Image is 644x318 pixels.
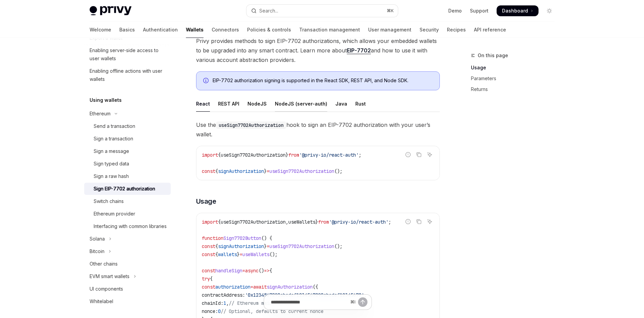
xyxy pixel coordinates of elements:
a: EIP-7702 [347,47,371,54]
span: (); [334,168,342,174]
button: Toggle EVM smart wallets section [84,270,171,282]
span: authorization [215,284,251,290]
span: , [286,219,288,225]
span: { [218,152,221,158]
span: } [264,168,267,174]
a: Other chains [84,258,171,270]
input: Ask a question... [271,295,348,310]
a: User management [368,22,411,38]
span: Privy provides methods to sign EIP-7702 authorizations, which allows your embedded wallets to be ... [196,36,440,65]
span: Sign7702Button [223,235,261,241]
a: Enabling server-side access to user wallets [84,44,171,65]
a: Support [470,7,488,14]
span: from [288,152,299,158]
button: Open search [246,5,398,17]
div: Other chains [90,260,118,268]
a: Security [420,22,439,38]
div: REST API [218,96,239,112]
span: } [315,219,318,225]
a: Connectors [212,22,239,38]
span: const [202,168,215,174]
a: Returns [471,84,560,95]
span: useSign7702Authorization [221,152,286,158]
div: Ethereum [90,110,111,118]
div: EIP-7702 authorization signing is supported in the React SDK, REST API, and Node SDK. [213,77,433,85]
a: API reference [474,22,506,38]
a: Dashboard [497,5,539,16]
a: Enabling offline actions with user wallets [84,65,171,85]
button: Toggle Bitcoin section [84,245,171,257]
a: Sign a raw hash [84,170,171,182]
span: { [218,219,221,225]
div: Java [335,96,347,112]
div: Sign a transaction [94,135,133,143]
div: EVM smart wallets [90,272,129,280]
a: Ethereum provider [84,208,171,220]
span: } [286,152,288,158]
svg: Info [203,78,210,85]
div: Rust [355,96,366,112]
div: React [196,96,210,112]
span: import [202,219,218,225]
span: wallets [218,251,237,257]
div: NodeJS (server-auth) [275,96,327,112]
a: Whitelabel [84,295,171,308]
a: Demo [448,7,462,14]
span: ({ [313,284,318,290]
button: Toggle Ethereum section [84,108,171,120]
span: signAuthorization [218,243,264,249]
div: Sign a message [94,147,129,155]
div: Solana [90,235,105,243]
a: Basics [119,22,135,38]
div: Sign typed data [94,160,129,168]
span: useSign7702Authorization [269,243,334,249]
button: Toggle dark mode [544,5,555,16]
a: Authentication [143,22,178,38]
span: } [237,251,240,257]
span: from [318,219,329,225]
div: Enabling server-side access to user wallets [90,46,167,63]
div: UI components [90,285,123,293]
button: Report incorrect code [404,217,412,226]
span: function [202,235,223,241]
span: const [202,251,215,257]
span: { [215,251,218,257]
span: useWallets [288,219,315,225]
span: ; [359,152,361,158]
div: NodeJS [247,96,267,112]
a: Parameters [471,73,560,84]
span: { [269,268,272,274]
div: Search... [259,7,278,15]
span: ; [388,219,391,225]
span: useSign7702Authorization [221,219,286,225]
span: '0x1234567890abcdef1234567890abcdef12345678' [245,292,364,298]
span: (); [269,251,278,257]
span: = [251,284,253,290]
a: Switch chains [84,195,171,207]
span: => [264,268,269,274]
span: () { [261,235,272,241]
span: contractAddress: [202,292,245,298]
span: '@privy-io/react-auth' [299,152,359,158]
span: { [215,168,218,174]
span: handleSign [215,268,242,274]
button: Report incorrect code [404,150,412,159]
a: Welcome [90,22,111,38]
span: Use the hook to sign an EIP-7702 authorization with your user’s wallet. [196,120,440,139]
span: try [202,276,210,282]
span: } [264,243,267,249]
span: const [202,284,215,290]
img: light logo [90,6,132,16]
div: Whitelabel [90,297,113,305]
a: Sign EIP-7702 authorization [84,183,171,195]
a: Recipes [447,22,466,38]
span: { [215,243,218,249]
div: Bitcoin [90,247,104,255]
span: const [202,268,215,274]
a: Interfacing with common libraries [84,220,171,232]
div: Interfacing with common libraries [94,222,167,230]
div: Switch chains [94,197,124,205]
button: Copy the contents from the code block [414,150,423,159]
span: signAuthorization [218,168,264,174]
div: Sign EIP-7702 authorization [94,185,155,193]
